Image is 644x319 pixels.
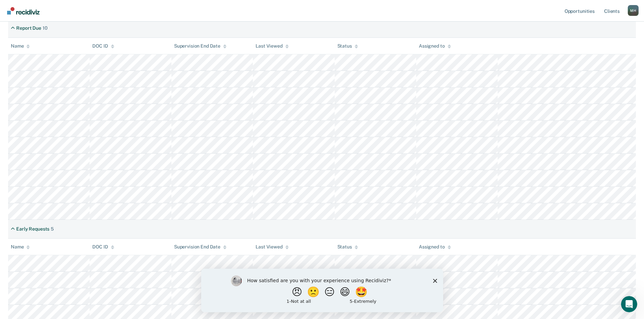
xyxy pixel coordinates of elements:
div: M H [628,5,639,16]
div: 5 [51,226,54,232]
div: Report Due [16,25,41,31]
div: Status [337,244,358,250]
div: DOC ID [92,43,114,49]
div: Last Viewed [256,244,288,250]
div: DOC ID [92,244,114,250]
iframe: Intercom live chat [621,296,637,312]
button: Profile dropdown button [628,5,639,16]
div: Assigned to [419,43,451,49]
div: Supervision End Date [174,244,226,250]
div: Early Requests [16,226,49,232]
div: Supervision End Date [174,43,226,49]
div: Name [11,43,30,49]
div: Last Viewed [256,43,288,49]
div: Name [11,244,30,250]
iframe: Survey by Kim from Recidiviz [201,269,443,312]
div: Assigned to [419,244,451,250]
div: Early Requests5 [8,223,56,235]
div: Report Due10 [8,23,50,34]
img: Recidiviz [7,7,40,15]
div: Status [337,43,358,49]
div: 10 [43,25,48,31]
